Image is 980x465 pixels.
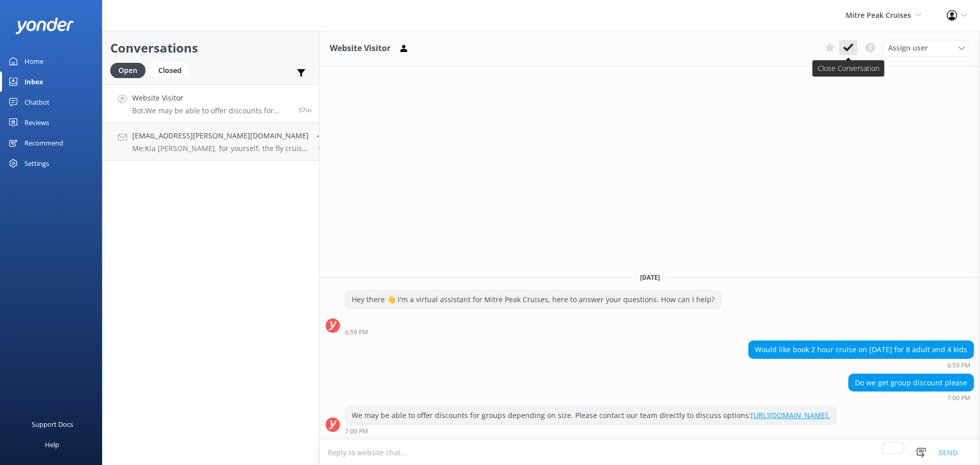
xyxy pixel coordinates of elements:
[132,130,309,141] h4: [EMAIL_ADDRESS][PERSON_NAME][DOMAIN_NAME]
[947,395,970,401] strong: 7:00 PM
[110,63,145,78] div: Open
[748,361,974,369] div: Oct 09 2025 06:59pm (UTC +13:00) Pacific/Auckland
[318,144,326,153] span: Oct 09 2025 02:18pm (UTC +13:00) Pacific/Auckland
[24,112,49,133] div: Reviews
[32,414,73,434] div: Support Docs
[15,17,74,34] img: yonder-white-logo.png
[947,362,970,369] strong: 6:59 PM
[345,328,721,335] div: Oct 09 2025 06:59pm (UTC +13:00) Pacific/Auckland
[849,374,973,391] div: Do we get group discount please
[848,394,974,401] div: Oct 09 2025 07:00pm (UTC +13:00) Pacific/Auckland
[634,273,666,282] span: [DATE]
[24,153,49,174] div: Settings
[24,92,50,112] div: Chatbot
[749,341,973,358] div: Would like book 2 hour cruise on [DATE] for 8 adult and 4 kids
[846,10,911,20] span: Mitre Peak Cruises
[110,64,151,76] a: Open
[883,40,970,56] div: Assign User
[330,42,390,55] h3: Website Visitor
[132,92,291,104] h4: Website Visitor
[103,84,319,123] a: Website VisitorBot:We may be able to offer discounts for groups depending on size. Please contact...
[345,428,368,434] strong: 7:00 PM
[320,440,980,465] textarea: To enrich screen reader interactions, please activate Accessibility in Grammarly extension settings
[132,106,291,115] p: Bot: We may be able to offer discounts for groups depending on size. Please contact our team dire...
[346,291,721,308] div: Hey there 👋 I'm a virtual assistant for Mitre Peak Cruises, here to answer your questions. How ca...
[103,123,319,161] a: [EMAIL_ADDRESS][PERSON_NAME][DOMAIN_NAME]Me:Kia [PERSON_NAME], for yourself, the fly cruise fly o...
[24,71,43,92] div: Inbox
[45,434,59,455] div: Help
[151,64,194,76] a: Closed
[346,407,836,424] div: We may be able to offer discounts for groups depending on size. Please contact our team directly ...
[751,410,830,420] a: [URL][DOMAIN_NAME].
[24,51,43,71] div: Home
[110,38,311,58] h2: Conversations
[888,42,928,54] span: Assign user
[132,144,309,153] p: Me: Kia [PERSON_NAME], for yourself, the fly cruise fly option would be $644.00nzd and for your p...
[345,329,368,335] strong: 6:59 PM
[151,63,189,78] div: Closed
[299,106,311,114] span: Oct 09 2025 07:00pm (UTC +13:00) Pacific/Auckland
[345,427,837,434] div: Oct 09 2025 07:00pm (UTC +13:00) Pacific/Auckland
[24,133,63,153] div: Recommend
